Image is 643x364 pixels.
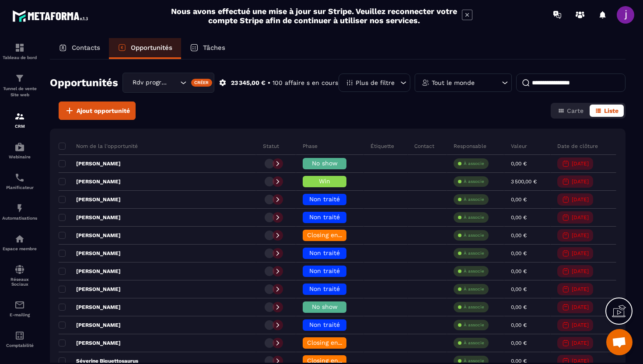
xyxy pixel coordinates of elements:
p: Date de clôture [557,143,598,150]
span: Ajout opportunité [77,106,130,115]
p: 0,00 € [511,322,527,328]
p: [PERSON_NAME] [59,339,121,346]
p: Contacts [72,44,100,52]
p: [PERSON_NAME] [59,250,121,257]
p: À associe [464,214,484,220]
h2: Opportunités [50,74,118,91]
p: E-mailing [2,312,37,317]
p: [DATE] [572,340,589,346]
span: Liste [604,107,619,114]
p: À associe [464,340,484,346]
p: Automatisations [2,216,37,220]
p: À associe [464,178,484,185]
span: Win [319,178,330,185]
p: À associe [464,268,484,274]
p: Nom de la l'opportunité [59,143,138,150]
span: Rdv programmé [130,78,169,87]
span: Carte [567,107,584,114]
img: logo [12,8,91,24]
img: formation [14,42,25,53]
p: Phase [303,143,318,150]
img: email [14,300,25,310]
p: 0,00 € [511,232,527,238]
img: scheduler [14,172,25,183]
p: Espace membre [2,246,37,251]
input: Search for option [169,78,178,87]
p: À associe [464,322,484,328]
span: Non traité [309,196,340,203]
p: [PERSON_NAME] [59,268,121,275]
p: [DATE] [572,268,589,274]
button: Ajout opportunité [59,101,136,120]
a: Opportunités [109,38,181,59]
p: Étiquette [370,143,394,150]
p: À associe [464,232,484,238]
p: Tableau de bord [2,55,37,60]
p: [PERSON_NAME] [59,304,121,311]
p: [PERSON_NAME] [59,196,121,203]
a: emailemailE-mailing [2,293,37,324]
p: Responsable [454,143,486,150]
p: [DATE] [572,178,589,185]
p: 0,00 € [511,286,527,292]
p: [DATE] [572,304,589,310]
p: Tâches [203,44,225,52]
p: À associe [464,304,484,310]
p: 100 affaire s en cours [273,79,338,87]
span: Closing en cours [307,339,357,346]
p: CRM [2,124,37,129]
p: [DATE] [572,161,589,167]
p: À associe [464,286,484,292]
p: 0,00 € [511,358,527,364]
span: Non traité [309,321,340,328]
div: Ouvrir le chat [606,329,633,355]
p: • [268,79,270,87]
a: Tâches [181,38,234,59]
p: 0,00 € [511,268,527,274]
p: [PERSON_NAME] [59,178,121,185]
p: [DATE] [572,196,589,203]
p: [PERSON_NAME] [59,322,121,329]
span: Closing en cours [307,231,357,238]
span: Closing en cours [307,357,357,364]
a: formationformationTableau de bord [2,36,37,66]
img: formation [14,73,25,84]
div: Créer [191,79,213,87]
img: social-network [14,264,25,275]
p: [PERSON_NAME] [59,232,121,239]
a: social-networksocial-networkRéseaux Sociaux [2,258,37,293]
span: Non traité [309,267,340,274]
p: 0,00 € [511,196,527,203]
p: Valeur [511,143,527,150]
p: 0,00 € [511,250,527,256]
p: [PERSON_NAME] [59,160,121,167]
p: [DATE] [572,232,589,238]
a: formationformationCRM [2,105,37,135]
a: Contacts [50,38,109,59]
p: Plus de filtre [356,80,395,86]
p: [DATE] [572,358,589,364]
p: À associe [464,358,484,364]
p: [PERSON_NAME] [59,286,121,293]
a: formationformationTunnel de vente Site web [2,66,37,105]
p: Contact [414,143,434,150]
p: Réseaux Sociaux [2,277,37,287]
img: formation [14,111,25,122]
p: 0,00 € [511,161,527,167]
p: 3 500,00 € [511,178,537,185]
span: Non traité [309,285,340,292]
span: Non traité [309,249,340,256]
img: automations [14,234,25,244]
a: automationsautomationsAutomatisations [2,196,37,227]
p: Statut [263,143,279,150]
p: 0,00 € [511,340,527,346]
div: Search for option [122,73,214,93]
button: Liste [590,105,624,117]
a: schedulerschedulerPlanificateur [2,166,37,196]
img: accountant [14,330,25,341]
a: accountantaccountantComptabilité [2,324,37,354]
span: Non traité [309,213,340,220]
p: Webinaire [2,154,37,159]
p: [DATE] [572,250,589,256]
p: [DATE] [572,322,589,328]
